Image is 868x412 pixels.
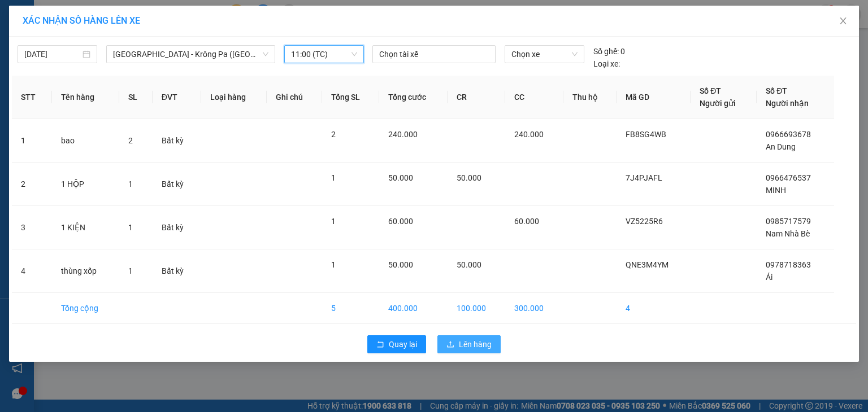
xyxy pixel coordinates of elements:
span: Sài Gòn - Krông Pa (Uar) [113,46,268,63]
span: 60.000 [514,217,539,226]
input: 15/09/2025 [24,48,80,60]
span: 0978718363 [766,260,811,269]
td: Tổng cộng [52,293,120,324]
td: Bất kỳ [153,163,202,206]
th: Tên hàng [52,76,120,119]
span: 240.000 [514,130,544,139]
span: 1 [331,173,336,182]
span: XÁC NHẬN SỐ HÀNG LÊN XE [23,15,140,26]
td: 1 KIỆN [52,206,120,249]
span: Số ĐT [766,86,787,95]
td: 400.000 [379,293,448,324]
span: 1 [128,223,133,232]
td: 1 HỘP [52,163,120,206]
th: SL [119,76,153,119]
span: upload [446,340,454,349]
span: 0966476537 [766,173,811,182]
button: uploadLên hàng [437,335,501,353]
td: 3 [12,206,52,249]
span: VZ5225R6 [626,217,663,226]
th: CC [505,76,563,119]
span: An Dung [766,142,796,151]
span: 0966693678 [766,130,811,139]
td: 5 [322,293,379,324]
button: Close [827,6,859,37]
td: 4 [617,293,691,324]
span: Chọn xe [511,46,577,63]
th: ĐVT [153,76,202,119]
span: 60.000 [388,217,413,226]
span: FB8SG4WB [626,130,666,139]
span: 2 [331,130,336,139]
td: thùng xốp [52,249,120,293]
span: Ái [766,273,772,282]
td: 2 [12,163,52,206]
span: Số ĐT [700,86,721,95]
td: 300.000 [505,293,563,324]
td: 4 [12,249,52,293]
span: 50.000 [457,260,481,269]
span: 50.000 [388,173,413,182]
td: Bất kỳ [153,206,202,249]
span: rollback [376,340,384,349]
th: STT [12,76,52,119]
span: 50.000 [388,260,413,269]
span: close [839,16,848,25]
span: Lên hàng [459,338,492,350]
span: Người gửi [700,99,736,108]
span: 1 [128,266,133,275]
span: 50.000 [457,173,481,182]
th: Thu hộ [563,76,617,119]
span: Quay lại [389,338,417,350]
td: 100.000 [448,293,505,324]
td: bao [52,119,120,163]
td: Bất kỳ [153,249,202,293]
th: Tổng SL [322,76,379,119]
th: Tổng cước [379,76,448,119]
span: 11:00 (TC) [291,46,357,63]
th: Ghi chú [267,76,322,119]
span: QNE3M4YM [626,260,669,269]
th: Mã GD [617,76,691,119]
span: 1 [331,260,336,269]
span: 1 [128,179,133,189]
span: 2 [128,136,133,145]
td: Bất kỳ [153,119,202,163]
span: MINH [766,186,786,195]
td: 1 [12,119,52,163]
span: down [262,51,269,58]
th: Loại hàng [201,76,267,119]
button: rollbackQuay lại [367,335,426,353]
span: Người nhận [766,99,809,108]
span: Số ghế: [593,45,619,58]
span: Loại xe: [593,58,620,70]
th: CR [448,76,505,119]
span: Nam Nhà Bè [766,229,810,238]
span: 240.000 [388,130,418,139]
span: 0985717579 [766,217,811,226]
span: 1 [331,217,336,226]
span: 7J4PJAFL [626,173,662,182]
div: 0 [593,45,625,58]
